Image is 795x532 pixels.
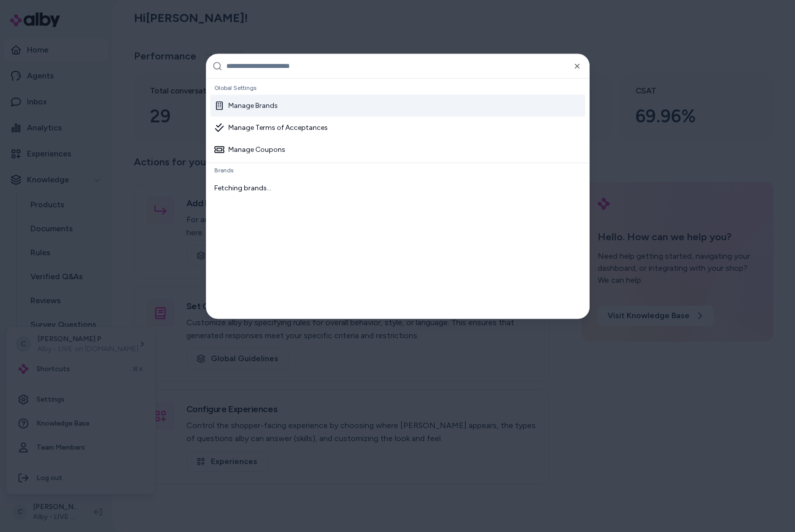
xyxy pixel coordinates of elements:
div: Manage Coupons [214,144,285,154]
div: Manage Terms of Acceptances [214,122,328,132]
div: Suggestions [206,78,589,318]
div: Global Settings [210,80,585,94]
div: Fetching brands... [210,177,585,199]
div: Brands [210,163,585,177]
div: Manage Brands [214,100,278,110]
